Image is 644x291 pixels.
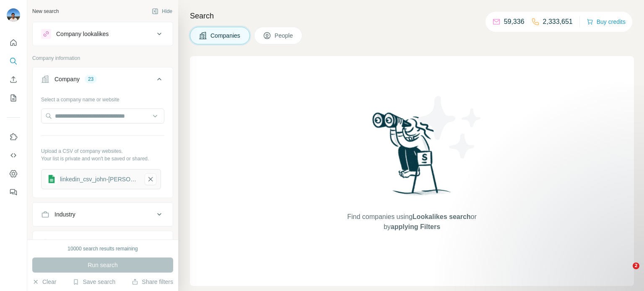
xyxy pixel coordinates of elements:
[46,173,57,185] img: gsheets icon
[7,129,20,144] button: Use Surfe on LinkedIn
[73,278,115,286] button: Save search
[55,75,80,83] div: Company
[41,147,164,155] p: Upload a CSV of company websites.
[7,8,20,22] img: Avatar
[413,213,471,220] span: Lookalikes search
[210,31,241,40] span: Companies
[33,204,173,224] button: Industry
[615,263,636,283] iframe: Intercom live chat
[32,54,173,62] p: Company information
[32,278,56,286] button: Clear
[7,185,20,200] button: Feedback
[56,30,109,38] div: Company lookalikes
[190,10,634,22] h4: Search
[7,90,20,106] button: My lists
[7,166,20,181] button: Dashboard
[41,93,164,103] div: Select a company name or website
[345,212,479,232] span: Find companies using or by
[146,5,178,18] button: Hide
[587,16,626,28] button: Buy credits
[60,175,139,183] div: linkedin_csv_john-[PERSON_NAME]-list_aug-2025 - sn_csv_upload_upload_template (1)
[132,278,173,286] button: Share filters
[33,69,173,93] button: Company23
[55,210,75,219] div: Industry
[7,148,20,163] button: Use Surfe API
[369,110,456,203] img: Surfe Illustration - Woman searching with binoculars
[85,75,97,83] div: 23
[7,72,20,87] button: Enrich CSV
[275,31,294,40] span: People
[7,35,20,50] button: Quick start
[68,245,138,252] div: 10000 search results remaining
[412,90,488,165] img: Surfe Illustration - Stars
[33,233,173,253] button: HQ location
[504,17,525,27] p: 59,336
[543,17,573,27] p: 2,333,651
[7,54,20,69] button: Search
[33,24,173,44] button: Company lookalikes
[55,239,85,247] div: HQ location
[32,8,59,15] div: New search
[41,155,164,162] p: Your list is private and won't be saved or shared.
[633,263,639,269] span: 2
[391,223,440,230] span: applying Filters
